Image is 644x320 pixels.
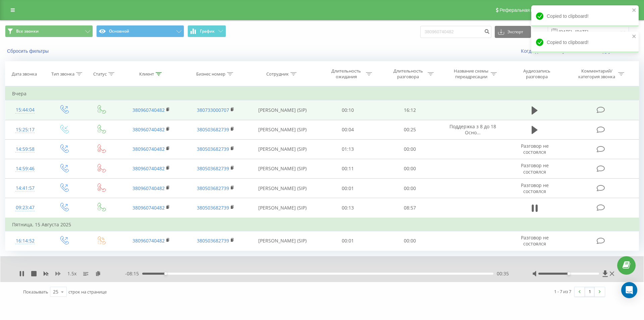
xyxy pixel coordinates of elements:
td: 00:25 [379,120,440,139]
div: Copied to clipboard! [531,5,639,27]
a: 380960740482 [132,126,165,133]
div: Длительность ожидания [328,68,364,80]
a: 380503682739 [197,146,229,152]
div: 25 [53,288,58,295]
td: 00:04 [317,120,379,139]
span: Все звонки [16,29,39,34]
a: 380960740482 [132,107,165,113]
div: Сотрудник [266,71,289,77]
div: Комментарий/категория звонка [577,68,616,80]
td: Вчера [5,87,639,100]
a: 380503682739 [197,185,229,191]
div: 1 - 7 из 7 [554,288,571,295]
div: 14:41:57 [12,182,38,195]
input: Поиск по номеру [420,26,491,38]
td: [PERSON_NAME] (SIP) [248,120,317,139]
td: 16:12 [379,100,440,120]
div: Название схемы переадресации [453,68,489,80]
a: 380733000707 [197,107,229,113]
div: Accessibility label [567,272,570,275]
span: Разговор не состоялся [521,182,549,194]
a: 380960740482 [132,237,165,244]
div: 15:25:17 [12,123,38,136]
button: close [632,34,637,40]
div: Бизнес номер [196,71,225,77]
span: Показывать [23,289,48,295]
td: [PERSON_NAME] (SIP) [248,231,317,250]
td: 00:13 [317,198,379,218]
td: 00:01 [317,231,379,250]
div: Copied to clipboard! [531,32,639,53]
td: 00:00 [379,159,440,178]
td: 00:11 [317,159,379,178]
span: Реферальная программа [499,7,554,13]
div: Дата звонка [12,71,37,77]
div: Длительность разговора [390,68,426,80]
a: Когда данные могут отличаться от других систем [521,48,639,54]
a: 380503682739 [197,204,229,211]
a: 380960740482 [132,185,165,191]
div: Accessibility label [164,272,167,275]
td: 00:10 [317,100,379,120]
div: Тип звонка [51,71,74,77]
a: 1 [585,287,595,296]
a: 380503682739 [197,165,229,172]
button: Экспорт [495,26,531,38]
td: [PERSON_NAME] (SIP) [248,139,317,159]
span: Разговор не состоялся [521,143,549,155]
div: 14:59:58 [12,143,38,156]
button: Основной [96,25,184,37]
td: 00:01 [317,179,379,198]
div: Аудиозапись разговора [515,68,559,80]
a: 380503682739 [197,126,229,133]
span: - 08:15 [125,270,142,277]
td: 08:57 [379,198,440,218]
td: [PERSON_NAME] (SIP) [248,179,317,198]
span: 1.5 x [67,270,76,277]
span: Разговор не состоялся [521,162,549,175]
a: 380960740482 [132,204,165,211]
span: Поддержка з 8 до 18 Осно... [449,123,496,136]
td: [PERSON_NAME] (SIP) [248,198,317,218]
span: Разговор не состоялся [521,234,549,247]
div: Open Intercom Messenger [621,282,637,298]
button: Сбросить фильтры [5,48,52,54]
span: строк на странице [68,289,107,295]
td: [PERSON_NAME] (SIP) [248,100,317,120]
button: График [187,25,226,37]
td: Пятница, 15 Августа 2025 [5,218,639,231]
td: 00:00 [379,179,440,198]
div: 16:14:52 [12,234,38,247]
div: 09:23:47 [12,201,38,214]
span: График [200,29,215,34]
a: 380503682739 [197,237,229,244]
div: Статус [93,71,107,77]
a: 380960740482 [132,146,165,152]
div: 14:59:46 [12,162,38,175]
td: 01:13 [317,139,379,159]
td: 00:00 [379,139,440,159]
button: Все звонки [5,25,93,37]
span: 00:35 [497,270,509,277]
a: 380960740482 [132,165,165,172]
button: close [632,7,637,14]
td: 00:00 [379,231,440,250]
div: 15:44:04 [12,103,38,117]
td: [PERSON_NAME] (SIP) [248,159,317,178]
div: Клиент [139,71,154,77]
